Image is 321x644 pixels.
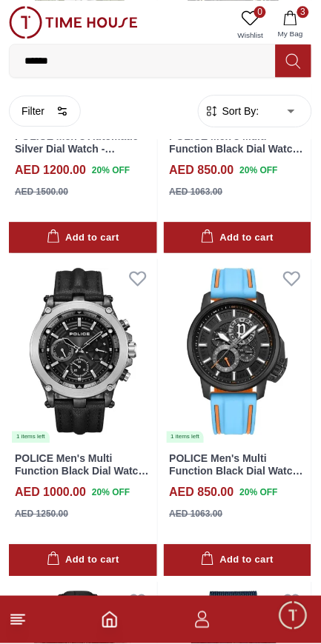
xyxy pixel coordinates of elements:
[15,161,86,179] h4: AED 1200.00
[170,185,223,198] div: AED 1063.00
[12,432,50,443] div: 1 items left
[170,161,234,179] h4: AED 850.00
[164,545,312,577] button: Add to cart
[9,259,157,444] a: POLICE Men's Multi Function Black Dial Watch - PEWJF22266401 items left
[15,403,280,432] div: Timehousecompany
[232,6,269,44] a: 0Wishlist
[170,453,304,490] a: POLICE Men's Multi Function Black Dial Watch - PEWJQ0005104
[164,222,312,254] button: Add to cart
[240,486,278,500] span: 20 % OFF
[15,508,68,521] div: AED 1250.00
[92,486,130,500] span: 20 % OFF
[232,30,269,41] span: Wishlist
[201,229,274,246] div: Add to cart
[47,552,119,569] div: Add to cart
[297,6,309,18] span: 3
[15,185,68,198] div: AED 1500.00
[219,104,259,118] span: Sort By:
[159,592,320,642] div: Conversation
[47,229,119,246] div: Add to cart
[170,130,304,167] a: POLICE Men's Multi Function Black Dial Watch - PEWJQ2203241
[15,489,306,548] div: Chat with us now
[1,592,156,642] div: Home
[167,432,205,443] div: 1 items left
[9,259,157,444] img: POLICE Men's Multi Function Black Dial Watch - PEWJF2226640
[15,453,149,490] a: POLICE Men's Multi Function Black Dial Watch - PEWJF2226640
[92,164,130,177] span: 20 % OFF
[240,164,278,177] span: 20 % OFF
[65,509,280,528] span: Chat with us now
[16,16,45,45] img: Company logo
[101,611,119,629] a: Home
[164,259,312,444] a: POLICE Men's Multi Function Black Dial Watch - PEWJQ00051041 items left
[277,600,310,633] div: Chat Widget
[164,259,312,444] img: POLICE Men's Multi Function Black Dial Watch - PEWJQ0005104
[205,104,259,118] button: Sort By:
[201,552,274,569] div: Add to cart
[170,508,223,521] div: AED 1063.00
[170,484,234,502] h4: AED 850.00
[9,545,157,577] button: Add to cart
[277,15,306,44] em: Minimize
[15,484,86,502] h4: AED 1000.00
[9,95,81,127] button: Filter
[272,28,309,39] span: My Bag
[64,625,94,637] span: Home
[269,6,312,44] button: 3My Bag
[9,222,157,254] button: Add to cart
[9,6,138,38] img: ...
[254,6,266,18] span: 0
[205,625,274,637] span: Conversation
[15,130,139,167] a: POLICE Men's Automatic Silver Dial Watch - PEWJR0005906
[15,439,306,470] div: Find your dream watch—experts ready to assist!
